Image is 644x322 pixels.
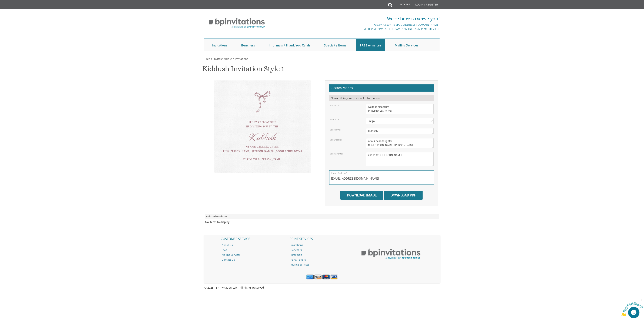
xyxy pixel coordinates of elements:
[366,138,434,148] textarea: this shabbos, parshsas balak [STREET_ADDRESS]
[288,235,356,242] h2: PRINT SERVICES
[357,246,425,262] img: BP Print Group
[222,57,248,61] span: >
[288,262,356,267] a: Mailing Services
[202,65,284,76] h1: Kiddush Invitation Style 1
[283,27,440,31] div: M-Th 9am - 5pm EST | Fri 9am - 1pm EST | Sun 11am - 3pm EST
[393,23,440,26] a: [EMAIL_ADDRESS][DOMAIN_NAME]
[306,275,314,280] img: American Express
[391,39,422,51] a: Mailing Services
[219,247,287,252] a: FAQ
[208,39,231,51] a: Invitations
[288,257,356,262] a: Party Favors
[331,275,338,280] img: Visa
[204,15,269,31] img: BP Invitation Loft
[329,128,341,131] label: Edit Name:
[392,0,413,10] a: My Cart
[320,39,350,51] a: Specialty Items
[329,84,434,92] h2: Customizations
[322,275,330,280] img: MasterCard
[314,275,322,280] img: Discover
[356,39,385,51] a: FREE e-Invites
[219,257,287,262] a: Contact Us
[237,39,259,51] a: Benchers
[222,145,303,154] div: of our dear daughter this [PERSON_NAME], [PERSON_NAME], [GEOGRAPHIC_DATA]
[205,214,439,219] div: Related Products
[223,57,248,61] a: Kiddush Invitations
[204,286,440,290] div: © 2025 - BP Invitation Loft - All Rights Reserved
[205,220,230,224] div: No items to display.
[621,298,644,316] iframe: chat widget
[219,235,287,242] h2: CUSTOMER SERVICE
[366,128,434,134] textarea: Dassi
[288,242,356,247] a: Invitations
[288,247,356,252] a: Benchers
[329,104,339,107] label: Edit Intro:
[219,252,287,257] a: Mailing Services
[366,104,434,114] textarea: we would like to invite you to the kiddush of our dear daughter/[PERSON_NAME]
[331,171,347,175] label: Email Address*
[222,135,303,139] div: Kiddush
[222,120,303,129] div: we take pleaseure in inviting you to the
[224,57,248,61] span: Kiddush Invitations
[283,15,440,22] div: We're here to serve you!
[329,118,339,121] label: Font Size
[265,39,314,51] a: Informals / Thank You Cards
[204,57,222,61] a: Free e-Invites
[340,191,383,200] input: Download Image
[219,242,287,247] a: About Us
[288,252,356,257] a: Informals
[366,152,434,166] textarea: [PERSON_NAME] & [PERSON_NAME] [PERSON_NAME] and [PERSON_NAME] [PERSON_NAME] and [PERSON_NAME]
[329,152,343,155] label: Edit Parents:
[329,138,342,141] label: Edit Details:
[329,95,434,101] div: Please fill in your personal information.
[384,191,423,200] input: Download PDF
[283,22,440,27] div: |
[373,23,391,26] a: 732.947.3597
[222,157,303,162] div: chaim zvi & [PERSON_NAME]
[205,57,222,61] span: Free e-Invites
